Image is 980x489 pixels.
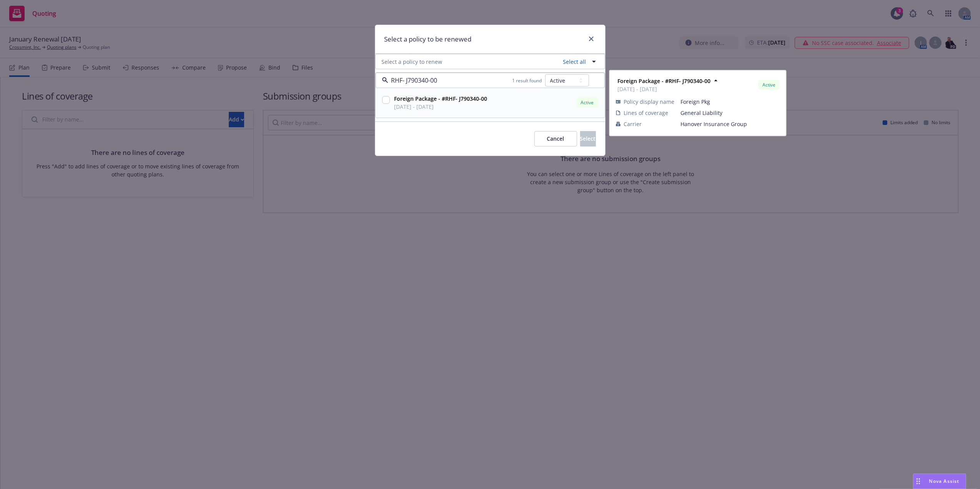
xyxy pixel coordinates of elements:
span: Select a policy to renew [382,58,443,66]
span: [DATE] - [DATE] [617,85,710,93]
button: Cancel [534,131,577,146]
span: Carrier [624,120,642,128]
span: Select [580,135,596,142]
span: Active [580,99,595,106]
span: 1 result found [512,77,542,84]
button: Select [580,131,596,146]
div: No policies selected [375,69,605,90]
input: Filter by keyword [388,76,512,85]
h1: Select a policy to be renewed [384,34,472,44]
span: Active [761,81,777,88]
span: Nova Assist [929,478,960,484]
button: Select a policy to renewSelect all [375,54,605,69]
span: Foreign Pkg [681,98,780,106]
a: close [587,34,596,43]
span: Hanover Insurance Group [681,120,780,128]
div: Drag to move [913,474,923,489]
span: General Liability [681,109,780,117]
button: Nova Assist [913,474,966,489]
span: Policy display name [624,98,674,106]
span: Cancel [547,135,564,142]
a: Select all [560,58,586,66]
strong: Foreign Package - #RHF- J790340-00 [394,95,488,102]
span: Lines of coverage [624,109,668,117]
span: [DATE] - [DATE] [394,103,488,111]
strong: Foreign Package - #RHF- J790340-00 [617,77,710,85]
